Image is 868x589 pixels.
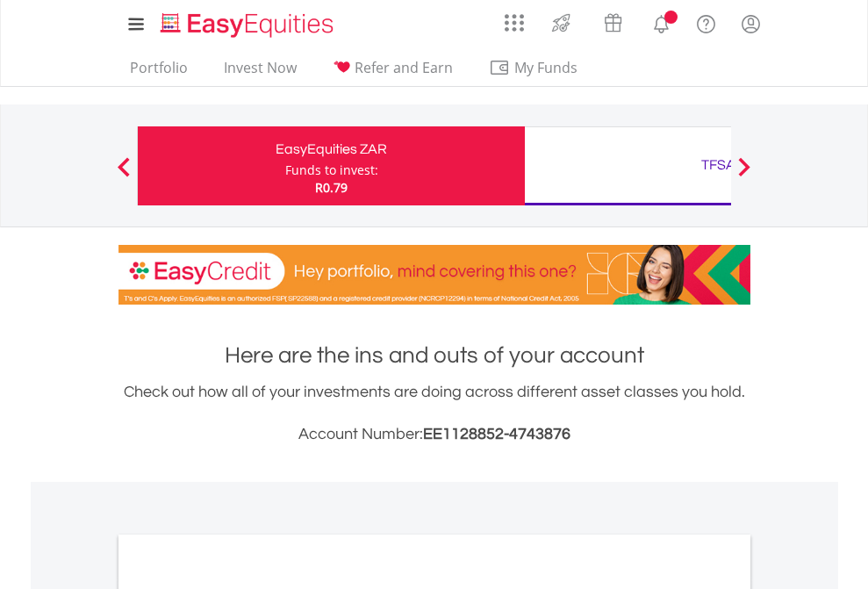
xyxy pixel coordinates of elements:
img: EasyCredit Promotion Banner [118,245,750,305]
a: FAQ's and Support [684,4,728,40]
h3: Account Number: [118,422,750,447]
a: AppsGrid [493,4,535,32]
img: grid-menu-icon.svg [505,13,524,32]
div: Check out how all of your investments are doing across different asset classes you hold. [118,380,750,447]
h1: Here are the ins and outs of your account [118,340,750,371]
button: Previous [106,166,141,183]
a: Portfolio [123,59,195,86]
button: Next [727,166,762,183]
a: My Profile [728,4,773,43]
div: EasyEquities ZAR [148,137,514,162]
img: thrive-v2.svg [547,9,576,37]
div: Funds to invest: [285,162,378,179]
span: Refer and Earn [355,58,453,77]
span: My Funds [489,56,604,79]
a: Vouchers [587,4,639,37]
span: R0.79 [315,179,348,196]
a: Notifications [639,4,684,40]
a: Refer and Earn [326,59,460,86]
a: Home page [154,4,341,40]
img: vouchers-v2.svg [599,9,628,37]
a: Invest Now [217,59,304,86]
img: EasyEquities_Logo.png [157,11,341,40]
span: EE1128852-4743876 [423,426,570,442]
